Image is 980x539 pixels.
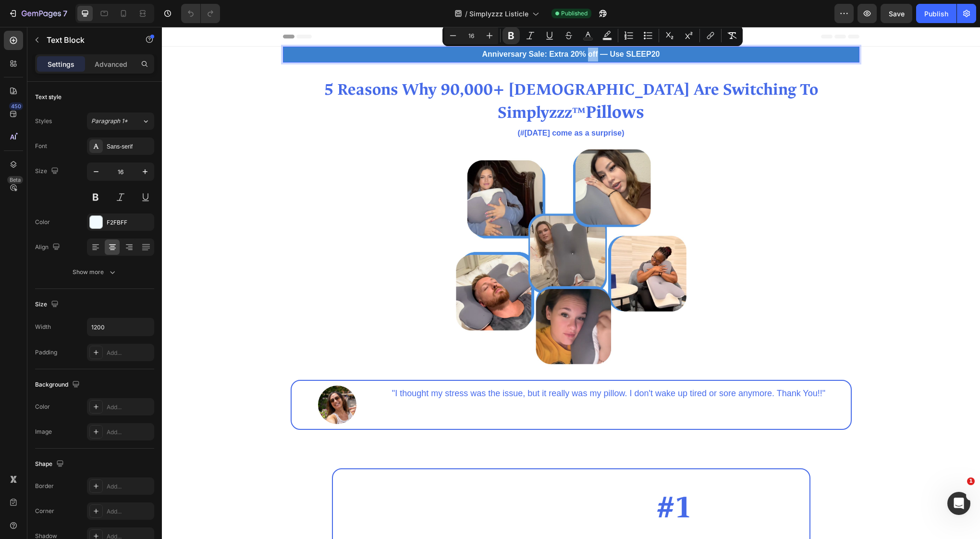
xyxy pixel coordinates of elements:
[442,25,743,46] div: Editor contextual toolbar
[495,460,531,501] span: #1
[91,117,128,125] span: Paragraph 1*
[48,59,74,69] p: Settings
[107,507,152,516] div: Add...
[162,27,980,539] iframe: Design area
[424,74,482,97] strong: Pillows
[947,492,970,515] iframe: Intercom live chat
[35,482,54,490] div: Border
[162,52,656,96] strong: 5 Reasons Why 90,000+ [DEMOGRAPHIC_DATA] Are Switching To Simplyzzz
[9,102,23,110] div: 450
[35,93,61,101] div: Text style
[35,263,154,281] button: Show more
[924,9,948,19] div: Publish
[47,34,128,46] p: Text Block
[181,4,220,23] div: Undo/Redo
[469,9,528,19] span: Simplyzzz Listicle
[107,428,152,437] div: Add...
[35,507,54,515] div: Corner
[87,113,154,130] button: Paragraph 1*
[35,142,47,150] div: Font
[889,10,905,18] span: Save
[4,4,72,23] button: 7
[410,78,424,95] strong: ™
[35,241,62,254] div: Align
[7,176,23,184] div: Beta
[107,403,152,412] div: Add...
[561,9,588,18] span: Published
[35,378,82,391] div: Background
[35,427,52,436] div: Image
[87,318,154,336] input: Auto
[35,298,61,311] div: Size
[916,4,956,23] button: Publish
[465,9,467,19] span: /
[35,323,51,331] div: Width
[967,477,975,485] span: 1
[63,8,67,19] p: 7
[156,359,195,397] img: gempages_572716836894802816-fab85810-3642-4da6-ae0e-52f3067288b8.webp
[35,165,61,178] div: Size
[35,218,50,226] div: Color
[230,362,663,371] span: "I thought my stress was the issue, but it really was my pillow. I don't wake up tired or sore an...
[35,348,57,357] div: Padding
[881,4,912,23] button: Save
[122,100,697,113] p: (#[DATE] come as a surprise)
[73,267,117,277] div: Show more
[294,114,525,345] img: gempages_572716836894802816-cffb3770-703f-4542-8109-9e8a3ee92b6a.jpg
[35,458,66,471] div: Shape
[107,218,152,227] div: F2FBFF
[35,402,50,411] div: Color
[107,482,152,491] div: Add...
[107,142,152,151] div: Sans-serif
[35,117,52,125] div: Styles
[107,349,152,357] div: Add...
[95,59,127,69] p: Advanced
